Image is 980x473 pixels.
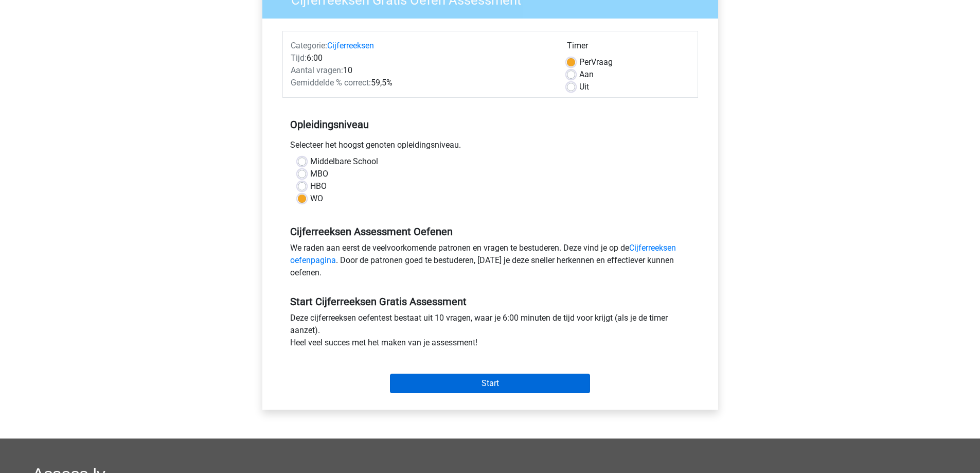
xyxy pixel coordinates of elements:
[310,168,328,180] label: MBO
[310,192,323,205] label: WO
[291,41,327,50] span: Categorie:
[579,68,594,81] label: Aan
[310,180,327,192] label: HBO
[290,295,690,308] h5: Start Cijferreeksen Gratis Assessment
[310,155,378,168] label: Middelbare School
[282,139,698,155] div: Selecteer het hoogst genoten opleidingsniveau.
[282,242,698,283] div: We raden aan eerst de veelvoorkomende patronen en vragen te bestuderen. Deze vind je op de . Door...
[567,40,690,56] div: Timer
[282,312,698,353] div: Deze cijferreeksen oefentest bestaat uit 10 vragen, waar je 6:00 minuten de tijd voor krijgt (als...
[291,78,371,87] span: Gemiddelde % correct:
[283,64,559,77] div: 10
[390,374,590,393] input: Start
[291,65,343,75] span: Aantal vragen:
[579,57,591,67] span: Per
[290,225,690,238] h5: Cijferreeksen Assessment Oefenen
[291,53,307,63] span: Tijd:
[283,52,559,64] div: 6:00
[579,56,613,68] label: Vraag
[579,81,589,93] label: Uit
[283,77,559,89] div: 59,5%
[290,114,690,135] h5: Opleidingsniveau
[327,41,374,50] a: Cijferreeksen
